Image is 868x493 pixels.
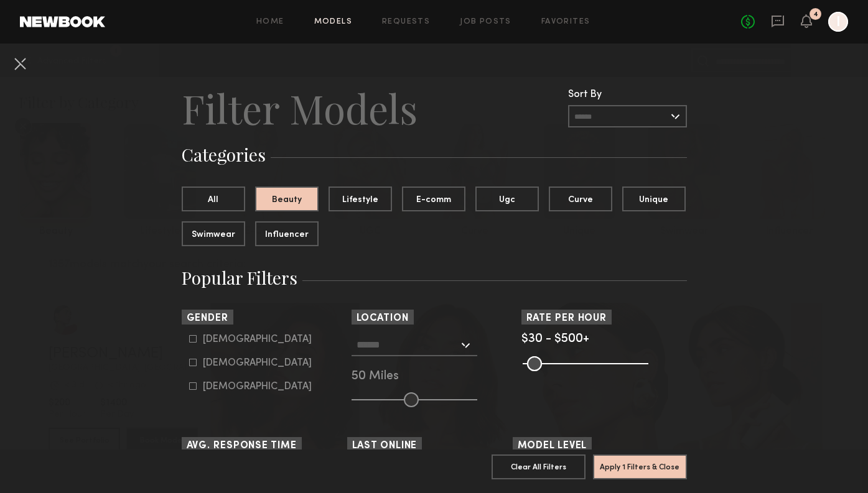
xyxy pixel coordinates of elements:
button: Cancel [10,53,30,73]
button: Beauty [255,187,319,211]
button: Unique [622,187,686,211]
button: All [182,187,245,211]
common-close-button: Cancel [10,53,30,76]
button: Curve [549,187,612,211]
button: E-comm [402,187,465,211]
span: Avg. Response Time [187,441,297,451]
span: $30 - $500+ [521,333,589,345]
h3: Popular Filters [182,266,687,290]
a: Favorites [541,18,590,26]
div: Sort By [568,90,687,100]
div: [DEMOGRAPHIC_DATA] [203,383,312,390]
div: 50 Miles [352,371,517,382]
span: Rate per Hour [526,314,607,323]
button: Lifestyle [329,187,392,211]
div: [DEMOGRAPHIC_DATA] [203,336,312,343]
span: Last Online [352,441,418,451]
span: Model Level [518,441,587,451]
a: Requests [382,18,430,26]
button: Influencer [255,221,319,246]
h2: Filter Models [182,83,418,133]
span: Gender [187,314,228,323]
button: Swimwear [182,221,245,246]
span: Location [357,314,409,323]
div: 4 [813,11,818,18]
a: Models [314,18,352,26]
a: I [828,12,848,32]
a: Job Posts [460,18,511,26]
h3: Categories [182,143,687,167]
a: Home [256,18,284,26]
button: Clear All Filters [492,454,586,479]
div: [DEMOGRAPHIC_DATA] [203,359,312,367]
button: Ugc [475,187,539,211]
button: Apply 1 Filters & Close [593,454,687,479]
